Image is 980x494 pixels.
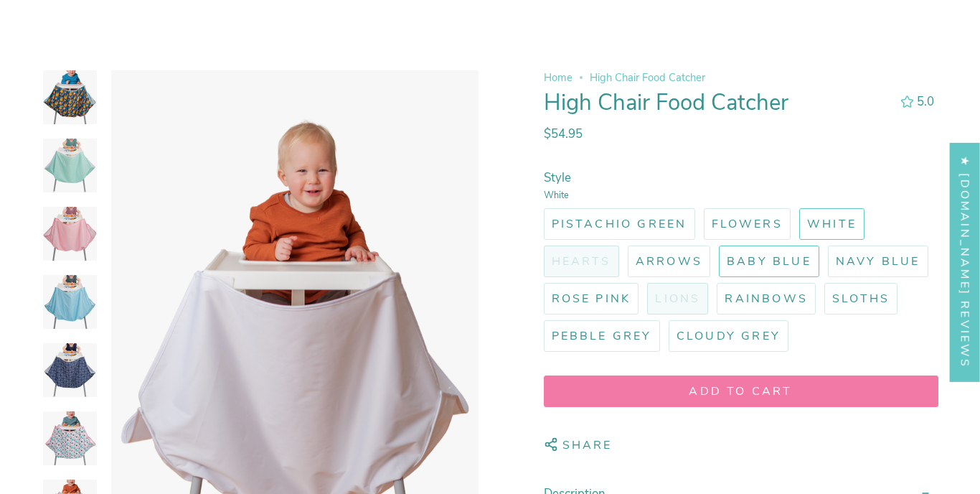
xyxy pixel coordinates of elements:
span: White [807,216,857,232]
small: White [544,186,938,201]
span: High Chair Food Catcher [590,70,705,85]
span: Rose Pink [552,291,631,307]
button: 5.0 out of 5.0 stars [893,92,938,111]
span: Sloths [832,291,890,307]
span: Navy Blue [836,253,920,269]
span: Rainbows [725,291,808,307]
span: Hearts [552,253,611,269]
span: Arrows [636,253,702,269]
span: Cloudy Grey [677,328,781,344]
div: Click to open Judge.me floating reviews tab [950,143,980,382]
span: Lions [655,291,700,307]
span: Pistachio Green [552,216,687,232]
h1: High Chair Food Catcher [544,90,888,116]
button: Add to cart [544,376,938,407]
div: 5.0 out of 5.0 stars [900,95,913,108]
a: Home [544,70,573,85]
span: Baby Blue [727,253,811,269]
span: Share [562,437,613,457]
span: Flowers [712,216,783,232]
span: Style [544,169,571,186]
span: $54.95 [544,126,583,142]
span: Add to cart [557,383,925,399]
button: Share [544,430,613,460]
span: Pebble Grey [552,328,652,344]
span: 5.0 [917,93,934,110]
